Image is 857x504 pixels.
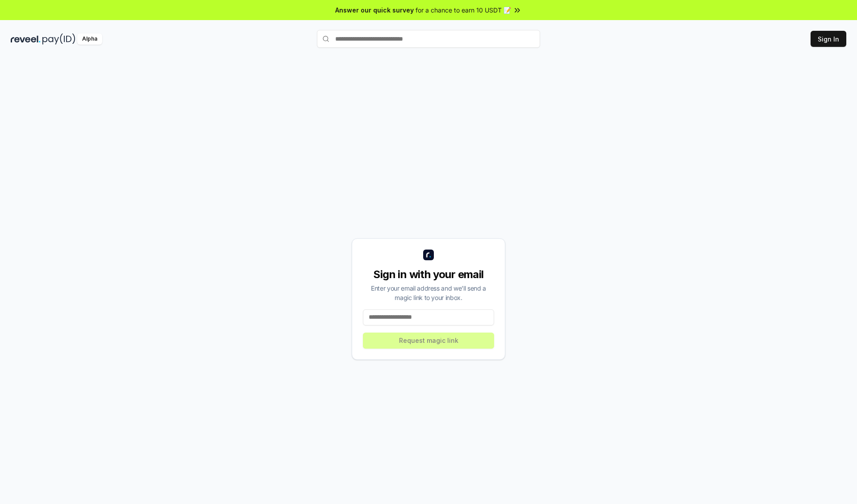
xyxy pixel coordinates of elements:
img: logo_small [423,250,434,260]
div: Sign in with your email [363,267,494,282]
img: pay_id [42,33,75,45]
img: reveel_dark [11,33,41,45]
div: Enter your email address and we’ll send a magic link to your inbox. [363,283,494,302]
span: Answer our quick survey [335,5,414,15]
div: Alpha [77,33,102,45]
button: Sign In [811,31,846,47]
span: for a chance to earn 10 USDT 📝 [416,5,511,15]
